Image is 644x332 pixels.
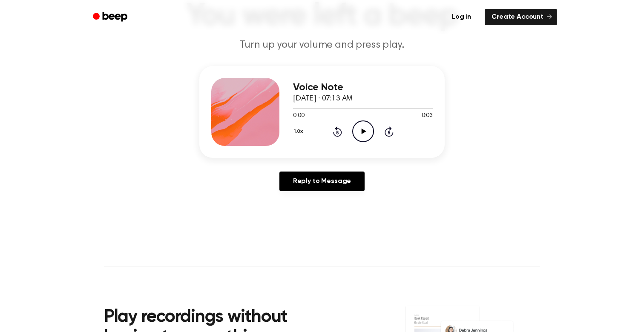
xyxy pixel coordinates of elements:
[293,95,353,103] span: [DATE] · 07:13 AM
[293,124,306,139] button: 1.0x
[293,82,433,93] h3: Voice Note
[422,112,433,120] span: 0:03
[293,112,304,120] span: 0:00
[443,7,480,27] a: Log in
[87,9,135,26] a: Beep
[158,38,486,52] p: Turn up your volume and press play.
[485,9,557,25] a: Create Account
[279,172,365,191] a: Reply to Message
